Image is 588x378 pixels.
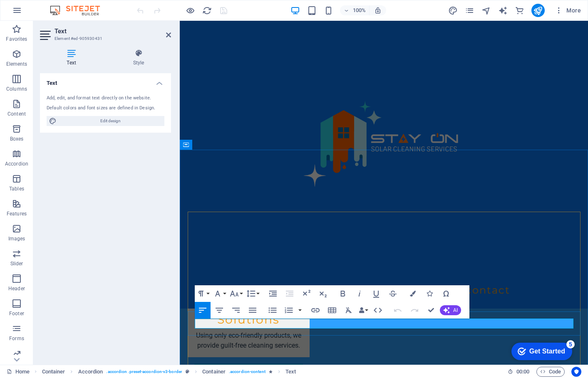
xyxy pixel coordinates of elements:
[453,308,458,313] span: AI
[9,335,24,342] p: Forms
[438,285,454,302] button: Special Characters
[481,5,491,15] button: navigator
[202,6,212,15] i: Reload page
[6,61,27,67] p: Elements
[10,136,24,142] p: Boxes
[55,27,171,35] h2: Text
[106,49,171,67] h4: Style
[405,285,421,302] button: Colors
[7,367,30,377] a: Click to cancel selection. Double-click to open Pages
[536,367,565,377] button: Code
[59,116,162,126] span: Edit design
[533,6,543,15] i: Publish
[202,5,212,15] button: reload
[555,6,581,15] span: More
[515,5,525,15] button: commerce
[390,302,406,319] button: Undo (⌘Z)
[282,285,298,302] button: Decrease Indent
[374,7,382,14] i: On resize automatically adjust zoom level to fit chosen device.
[185,5,195,15] button: Click here to leave preview mode and continue editing
[25,9,60,17] div: Get Started
[202,367,226,377] span: Click to select. Double-click to edit
[186,369,189,374] i: This element is a customizable preset
[62,2,70,10] div: 5
[508,367,530,377] h6: Session time
[78,367,103,377] span: Click to select. Double-click to edit
[281,302,297,319] button: Ordered List
[265,285,281,302] button: Increase Indent
[448,5,458,15] button: design
[9,310,24,317] p: Footer
[47,95,164,102] div: Add, edit, and format text directly on the website.
[40,73,171,88] h4: Text
[195,302,211,319] button: Align Left
[7,111,26,117] p: Content
[370,302,386,319] button: HTML
[440,305,461,315] button: AI
[352,285,367,302] button: Italic (⌘I)
[5,161,28,167] p: Accordion
[47,116,164,126] button: Edit design
[324,302,340,319] button: Insert Table
[211,285,227,302] button: Font Family
[352,5,366,15] h6: 100%
[9,185,24,192] p: Tables
[522,368,523,375] span: :
[42,367,65,377] span: Click to select. Double-click to edit
[6,36,27,42] p: Favorites
[465,5,475,15] button: pages
[8,285,25,292] p: Header
[308,302,323,319] button: Insert Link
[407,302,422,319] button: Redo (⌘⇧Z)
[515,6,524,15] i: Commerce
[8,235,25,242] p: Images
[228,285,244,302] button: Font Size
[315,285,331,302] button: Subscript
[245,302,261,319] button: Align Justify
[423,302,439,319] button: Confirm (⌘+⏎)
[335,285,351,302] button: Bold (⌘B)
[48,5,110,15] img: Editor Logo
[42,367,296,377] nav: breadcrumb
[211,302,227,319] button: Align Center
[265,302,280,319] button: Unordered List
[228,302,244,319] button: Align Right
[422,285,437,302] button: Icons
[357,302,369,319] button: Data Bindings
[106,367,182,377] span: . accordion .preset-accordion-v3-border
[245,285,261,302] button: Line Height
[7,4,67,22] div: Get Started 5 items remaining, 0% complete
[229,367,265,377] span: . accordion-content
[341,302,357,319] button: Clear Formatting
[385,285,401,302] button: Strikethrough
[55,35,154,42] h3: Element #ed-905930431
[47,105,164,112] div: Default colors and font sizes are defined in Design.
[540,367,561,377] span: Code
[40,49,106,67] h4: Text
[340,5,370,15] button: 100%
[7,210,27,217] p: Features
[298,285,314,302] button: Superscript
[516,367,529,377] span: 00 00
[551,4,584,17] button: More
[195,285,211,302] button: Paragraph Format
[571,367,581,377] button: Usercentrics
[269,369,273,374] i: Element contains an animation
[531,4,545,17] button: publish
[10,260,23,267] p: Slider
[498,5,508,15] button: text_generator
[297,302,303,319] button: Ordered List
[285,367,296,377] span: Click to select. Double-click to edit
[368,285,384,302] button: Underline (⌘U)
[6,86,27,92] p: Columns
